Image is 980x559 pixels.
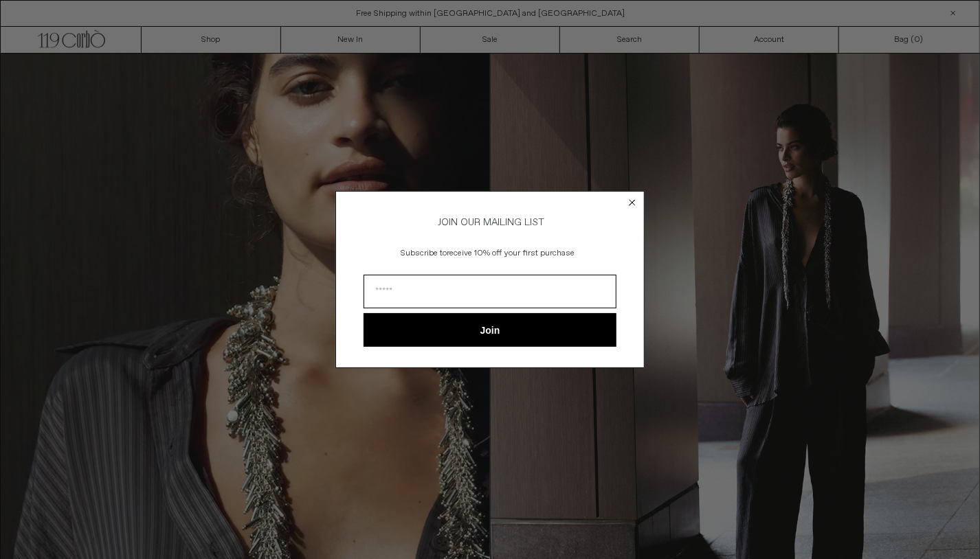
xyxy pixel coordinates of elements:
[436,216,544,229] span: JOIN OUR MAILING LIST
[625,196,639,209] button: Close dialog
[447,248,575,259] span: receive 10% off your first purchase
[364,313,616,347] button: Join
[364,275,616,308] input: Email
[401,248,447,259] span: Subscribe to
